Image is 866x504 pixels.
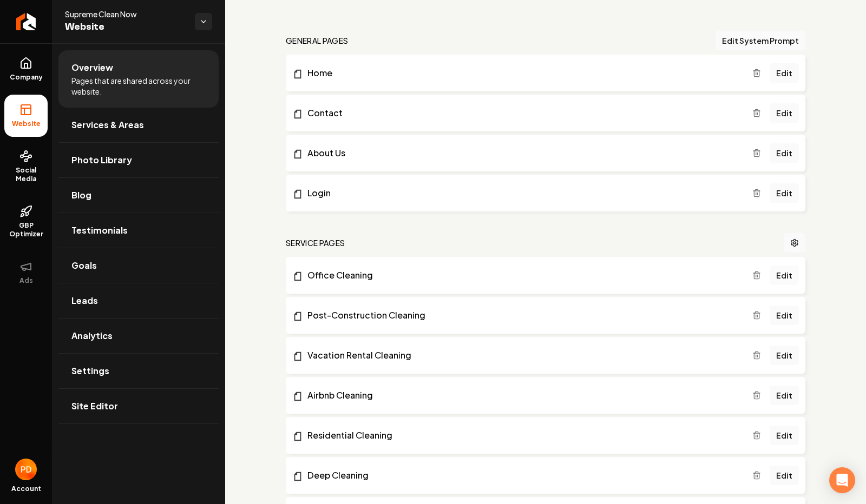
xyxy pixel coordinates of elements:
a: Settings [58,354,219,388]
a: Post-Construction Cleaning [292,309,752,322]
h2: Service Pages [286,237,345,248]
a: Goals [58,248,219,283]
a: Contact [292,107,752,120]
a: Analytics [58,319,219,353]
a: Edit [770,346,799,365]
a: Edit [770,466,799,485]
span: Leads [71,294,98,307]
span: GBP Optimizer [4,221,48,238]
span: Website [8,120,45,128]
a: Vacation Rental Cleaning [292,349,752,362]
a: Blog [58,178,219,213]
a: Testimonials [58,213,219,248]
a: Airbnb Cleaning [292,389,752,402]
a: Deep Cleaning [292,469,752,482]
a: Edit [770,63,799,83]
span: Settings [71,364,109,377]
a: Edit [770,306,799,325]
span: Pages that are shared across your website. [71,75,206,97]
h2: general pages [286,35,349,46]
div: Open Intercom Messenger [829,467,855,493]
span: Overview [71,61,113,74]
a: About Us [292,147,752,160]
a: Edit [770,183,799,203]
a: Login [292,187,752,200]
a: Photo Library [58,143,219,177]
a: Office Cleaning [292,269,752,282]
span: Supreme Clean Now [65,9,186,19]
span: Website [65,19,186,35]
a: Edit [770,386,799,405]
a: Edit [770,266,799,285]
button: Edit System Prompt [716,31,805,50]
span: Goals [71,259,97,272]
span: Social Media [4,166,48,183]
img: Paul Diaz [15,459,37,480]
span: Ads [15,276,37,285]
a: Leads [58,283,219,318]
a: GBP Optimizer [4,196,48,247]
span: Account [11,485,41,493]
span: Blog [71,189,91,202]
a: Social Media [4,141,48,192]
span: Testimonials [71,224,128,237]
a: Company [4,48,48,90]
img: Rebolt Logo [16,13,36,30]
button: Ads [4,251,48,294]
span: Photo Library [71,154,132,167]
a: Edit [770,103,799,123]
span: Site Editor [71,400,118,413]
a: Services & Areas [58,108,219,142]
span: Company [5,73,47,82]
a: Residential Cleaning [292,429,752,442]
a: Edit [770,143,799,163]
span: Analytics [71,329,113,342]
button: Open user button [15,459,37,480]
a: Edit [770,426,799,445]
span: Services & Areas [71,118,144,131]
a: Home [292,67,752,79]
a: Site Editor [58,389,219,423]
